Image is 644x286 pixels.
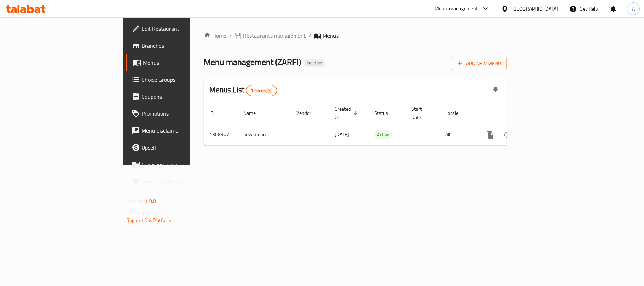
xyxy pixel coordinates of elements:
[309,31,311,40] li: /
[304,60,325,66] span: Inactive
[296,109,320,117] span: Vendor
[126,88,231,105] a: Coupons
[335,105,360,122] span: Created On
[126,71,231,88] a: Choice Groups
[335,130,349,139] span: [DATE]
[204,31,507,40] nav: breadcrumb
[141,143,225,152] span: Upsell
[126,54,231,71] a: Menus
[411,105,431,122] span: Start Date
[435,5,478,13] div: Menu-management
[127,216,172,225] a: Support.OpsPlatform
[204,103,555,146] table: enhanced table
[304,59,325,67] div: Inactive
[499,126,516,143] button: Change Status
[126,105,231,122] a: Promotions
[126,20,231,37] a: Edit Restaurant
[238,124,291,145] td: new menu
[126,156,231,173] a: Coverage Report
[243,109,265,117] span: Name
[476,103,555,124] th: Actions
[141,177,225,186] span: Grocery Checklist
[445,109,468,117] span: Locale
[243,31,306,40] span: Restaurants management
[126,37,231,54] a: Branches
[141,160,225,169] span: Coverage Report
[141,92,225,101] span: Coupons
[246,85,277,96] div: Total records count
[323,31,339,40] span: Menus
[234,31,306,40] a: Restaurants management
[126,122,231,139] a: Menu disclaimer
[452,57,507,70] button: Add New Menu
[141,109,225,118] span: Promotions
[440,124,476,145] td: All
[141,75,225,84] span: Choice Groups
[141,126,225,135] span: Menu disclaimer
[246,87,277,94] span: 1 record(s)
[487,82,504,99] div: Export file
[126,139,231,156] a: Upsell
[374,109,397,117] span: Status
[406,124,440,145] td: -
[482,126,499,143] button: more
[127,197,144,206] span: Version:
[126,173,231,190] a: Grocery Checklist
[209,109,223,117] span: ID
[141,41,225,50] span: Branches
[127,209,159,218] span: Get support on:
[209,84,277,96] h2: Menus List
[143,58,225,67] span: Menus
[458,59,501,68] span: Add New Menu
[204,54,301,70] span: Menu management ( ZARFI )
[632,5,635,13] span: A
[141,24,225,33] span: Edit Restaurant
[374,131,392,139] span: Active
[145,197,156,206] span: 1.0.0
[511,5,558,13] div: [GEOGRAPHIC_DATA]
